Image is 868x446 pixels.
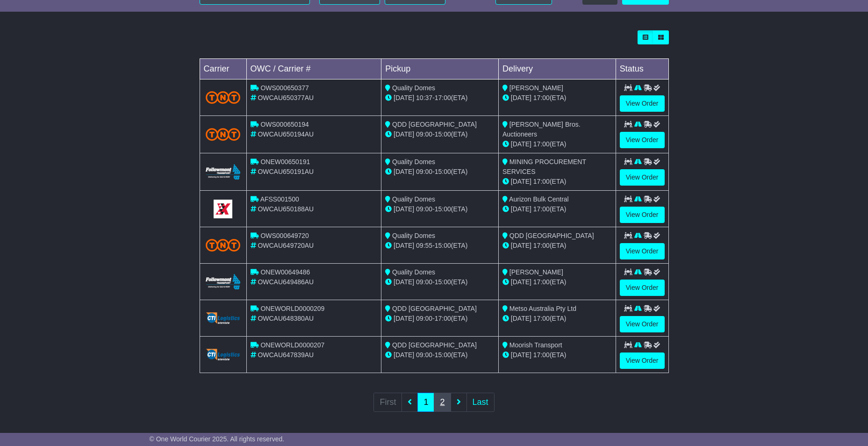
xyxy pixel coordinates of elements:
div: - (ETA) [385,241,495,251]
span: [DATE] [511,178,531,185]
span: 17:00 [533,278,550,286]
span: 17:00 [533,351,550,359]
span: 09:55 [416,242,432,249]
span: OWCAU649720AU [258,242,314,249]
span: ONEWORLD0000207 [260,341,324,349]
div: (ETA) [502,139,612,149]
span: [DATE] [511,242,531,249]
span: 15:00 [435,351,451,359]
a: View Order [620,316,665,332]
td: Status [616,59,668,79]
img: GetCarrierServiceLogo [206,312,241,324]
span: QDD [GEOGRAPHIC_DATA] [392,121,477,128]
span: Aurizon Bulk Central [509,195,569,203]
span: [PERSON_NAME] Bros. Auctioneers [502,121,581,138]
div: (ETA) [502,177,612,187]
div: (ETA) [502,93,612,103]
span: QDD [GEOGRAPHIC_DATA] [392,341,477,349]
span: 15:00 [435,168,451,175]
span: Quality Domes [392,195,435,203]
a: 2 [434,393,451,412]
span: OWS000650194 [260,121,309,128]
span: OWCAU647839AU [258,351,314,359]
span: [DATE] [511,351,531,359]
span: [DATE] [394,94,414,101]
span: [DATE] [394,205,414,213]
td: Pickup [381,59,499,79]
span: QDD [GEOGRAPHIC_DATA] [392,305,477,312]
td: OWC / Carrier # [246,59,381,79]
div: (ETA) [502,314,612,324]
span: [DATE] [511,140,531,148]
span: AFSS001500 [260,195,299,203]
a: View Order [620,207,665,223]
span: 17:00 [533,315,550,322]
span: OWS000650377 [260,84,309,92]
span: 15:00 [435,278,451,286]
span: Quality Domes [392,268,435,276]
span: 15:00 [435,130,451,138]
span: Quality Domes [392,84,435,92]
span: [DATE] [394,315,414,322]
div: - (ETA) [385,314,495,324]
span: 17:00 [435,315,451,322]
span: Metso Australia Pty Ltd [509,305,576,312]
div: (ETA) [502,350,612,360]
div: - (ETA) [385,277,495,287]
span: 17:00 [435,94,451,101]
span: 17:00 [533,178,550,185]
span: 17:00 [533,242,550,249]
span: Moorish Transport [509,341,562,349]
div: - (ETA) [385,93,495,103]
span: OWCAU650188AU [258,205,314,213]
a: View Order [620,169,665,186]
span: Quality Domes [392,158,435,165]
img: Followmont_Transport.png [206,274,241,289]
span: 09:00 [416,278,432,286]
span: ONEW00650191 [260,158,310,165]
a: View Order [620,280,665,296]
div: - (ETA) [385,167,495,177]
span: MINING PROCUREMENT SERVICES [502,158,586,175]
img: TNT_Domestic.png [206,239,241,252]
span: ONEWORLD0000209 [260,305,324,312]
img: TNT_Domestic.png [206,128,241,141]
span: 17:00 [533,94,550,101]
span: OWCAU650377AU [258,94,314,101]
span: [DATE] [394,242,414,249]
span: [DATE] [511,205,531,213]
a: View Order [620,132,665,148]
span: OWCAU649486AU [258,278,314,286]
span: 09:00 [416,351,432,359]
span: [PERSON_NAME] [509,268,563,276]
span: 17:00 [533,140,550,148]
td: Delivery [498,59,616,79]
span: ONEW00649486 [260,268,310,276]
span: 17:00 [533,205,550,213]
a: View Order [620,352,665,369]
img: GetCarrierServiceLogo [206,349,241,360]
a: View Order [620,95,665,112]
span: [PERSON_NAME] [509,84,563,92]
span: OWS000649720 [260,232,309,239]
span: [DATE] [394,351,414,359]
img: TNT_Domestic.png [206,91,241,104]
a: Last [466,393,495,412]
div: (ETA) [502,204,612,214]
span: 09:00 [416,205,432,213]
div: - (ETA) [385,204,495,214]
span: [DATE] [394,278,414,286]
a: 1 [417,393,434,412]
div: (ETA) [502,241,612,251]
span: [DATE] [511,94,531,101]
div: (ETA) [502,277,612,287]
span: 10:37 [416,94,432,101]
span: [DATE] [394,168,414,175]
img: GetCarrierServiceLogo [214,200,232,218]
span: 15:00 [435,242,451,249]
span: © One World Courier 2025. All rights reserved. [150,435,285,443]
span: 09:00 [416,168,432,175]
span: OWCAU650194AU [258,130,314,138]
span: [DATE] [511,278,531,286]
span: 09:00 [416,315,432,322]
